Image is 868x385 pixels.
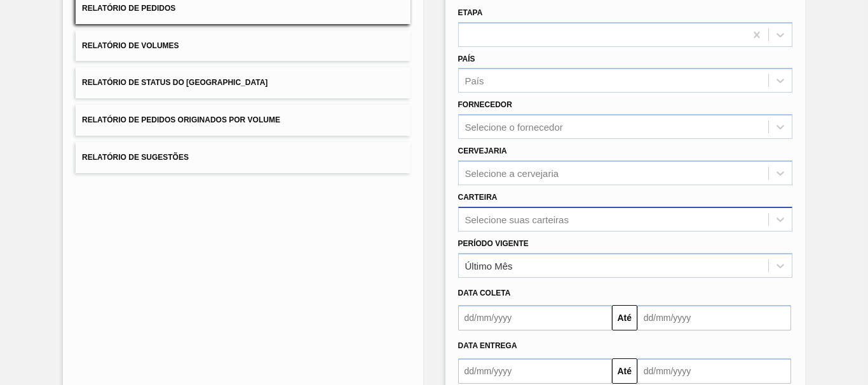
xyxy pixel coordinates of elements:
button: Até [612,358,637,384]
input: dd/mm/yyyy [458,358,612,384]
div: País [465,75,484,86]
button: Relatório de Volumes [76,30,410,62]
button: Relatório de Pedidos Originados por Volume [76,105,410,136]
input: dd/mm/yyyy [458,305,612,330]
label: Fornecedor [458,100,512,109]
span: Relatório de Sugestões [82,153,189,162]
input: dd/mm/yyyy [637,358,791,384]
span: Data entrega [458,341,517,350]
div: Selecione o fornecedor [465,122,563,133]
label: Etapa [458,8,483,17]
label: Período Vigente [458,239,529,248]
div: Selecione suas carteiras [465,214,569,225]
span: Relatório de Volumes [82,41,179,50]
label: Cervejaria [458,147,507,155]
div: Selecione a cervejaria [465,167,559,178]
span: Data coleta [458,289,511,297]
span: Relatório de Pedidos Originados por Volume [82,115,280,124]
label: Carteira [458,193,498,202]
span: Relatório de Pedidos [82,4,175,13]
button: Até [612,305,637,330]
label: País [458,55,475,63]
div: Último Mês [465,260,513,271]
span: Relatório de Status do [GEOGRAPHIC_DATA] [82,78,268,87]
input: dd/mm/yyyy [637,305,791,330]
button: Relatório de Status do [GEOGRAPHIC_DATA] [76,67,410,98]
button: Relatório de Sugestões [76,142,410,173]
